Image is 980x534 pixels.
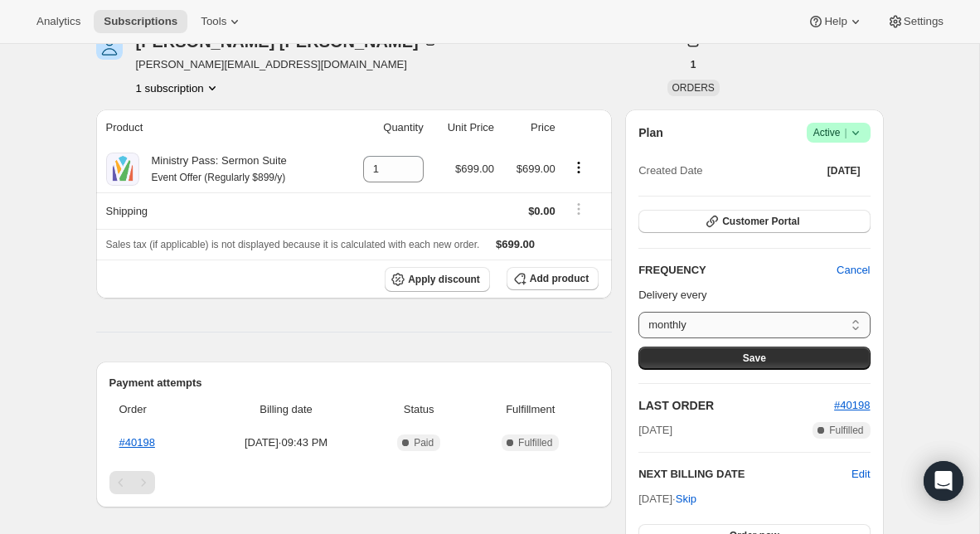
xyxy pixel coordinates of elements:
[798,10,873,33] button: Help
[638,347,870,370] button: Save
[94,10,187,33] button: Subscriptions
[638,287,870,303] p: Delivery every
[834,397,870,414] button: #40198
[681,53,706,76] button: 1
[201,15,226,28] span: Tools
[106,239,480,250] span: Sales tax (if applicable) is not displayed because it is calculated with each new order.
[152,172,286,183] small: Event Offer (Regularly $899/y)
[136,56,439,73] span: [PERSON_NAME][EMAIL_ADDRESS][DOMAIN_NAME]
[924,461,963,501] div: Open Intercom Messenger
[672,82,715,94] span: ORDERS
[106,153,139,186] img: product img
[376,401,462,418] span: Status
[844,126,847,139] span: |
[834,399,870,411] a: #40198
[136,33,439,50] div: [PERSON_NAME] [PERSON_NAME]
[96,192,341,229] th: Shipping
[829,424,863,437] span: Fulfilled
[109,471,599,494] nav: Pagination
[496,238,535,250] span: $699.00
[119,436,155,449] a: #40198
[499,109,560,146] th: Price
[528,205,555,217] span: $0.00
[676,491,696,507] span: Skip
[507,267,599,290] button: Add product
[565,200,592,218] button: Shipping actions
[743,352,766,365] span: Save
[827,164,861,177] span: [DATE]
[638,493,696,505] span: [DATE] ·
[638,262,837,279] h2: FREQUENCY
[851,466,870,483] button: Edit
[638,163,702,179] span: Created Date
[565,158,592,177] button: Product actions
[638,397,834,414] h2: LAST ORDER
[109,375,599,391] h2: Payment attempts
[455,163,494,175] span: $699.00
[517,163,555,175] span: $699.00
[904,15,944,28] span: Settings
[638,124,663,141] h2: Plan
[638,466,851,483] h2: NEXT BILLING DATE
[109,391,202,428] th: Order
[104,15,177,28] span: Subscriptions
[206,401,366,418] span: Billing date
[518,436,552,449] span: Fulfilled
[472,401,589,418] span: Fulfillment
[139,153,287,186] div: Ministry Pass: Sermon Suite
[827,257,880,284] button: Cancel
[36,15,80,28] span: Analytics
[136,80,221,96] button: Product actions
[96,109,341,146] th: Product
[813,124,864,141] span: Active
[414,436,434,449] span: Paid
[191,10,253,33] button: Tools
[817,159,871,182] button: [DATE]
[96,33,123,60] span: David Bratlie
[429,109,499,146] th: Unit Price
[666,486,706,512] button: Skip
[877,10,953,33] button: Settings
[824,15,847,28] span: Help
[341,109,429,146] th: Quantity
[530,272,589,285] span: Add product
[385,267,490,292] button: Apply discount
[638,422,672,439] span: [DATE]
[837,262,870,279] span: Cancel
[722,215,799,228] span: Customer Portal
[206,434,366,451] span: [DATE] · 09:43 PM
[27,10,90,33] button: Analytics
[691,58,696,71] span: 1
[408,273,480,286] span: Apply discount
[638,210,870,233] button: Customer Portal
